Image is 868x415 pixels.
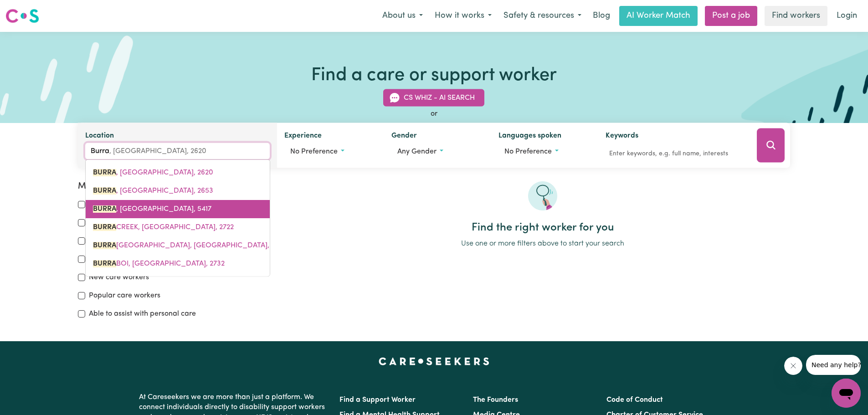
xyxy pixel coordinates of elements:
[5,6,55,14] span: Need any help?
[376,6,429,26] button: About us
[86,200,270,218] a: BURRA, South Australia, 5417
[784,357,802,375] iframe: Close message
[284,143,377,160] button: Worker experience options
[5,8,39,24] img: Careseekers logo
[85,159,270,277] div: menu-options
[93,224,116,231] mark: BURRA
[587,6,616,26] a: Blog
[757,128,785,163] button: Search
[89,290,160,301] label: Popular care workers
[93,187,116,195] mark: BURRA
[498,130,561,143] label: Languages spoken
[606,396,663,404] a: Code of Conduct
[93,187,213,195] span: , [GEOGRAPHIC_DATA], 2653
[339,396,416,404] a: Find a Support Worker
[93,205,211,213] span: , [GEOGRAPHIC_DATA], 5417
[311,65,557,87] h1: Find a care or support worker
[429,6,498,26] button: How it works
[397,148,437,155] span: Any gender
[391,143,484,160] button: Worker gender preference
[619,6,698,26] a: AI Worker Match
[606,147,744,161] input: Enter keywords, e.g. full name, interests
[705,6,757,26] a: Post a job
[93,242,285,249] span: [GEOGRAPHIC_DATA], [GEOGRAPHIC_DATA], 5417
[86,164,270,182] a: BURRA, New South Wales, 2620
[93,205,116,213] mark: BURRA
[93,260,225,267] span: BOI, [GEOGRAPHIC_DATA], 2732
[379,358,489,365] a: Careseekers home page
[606,130,638,143] label: Keywords
[86,255,270,273] a: BURRABOI, New South Wales, 2732
[498,6,587,26] button: Safety & resources
[290,148,338,155] span: No preference
[86,218,270,236] a: BURRA CREEK, New South Wales, 2722
[93,169,213,176] span: , [GEOGRAPHIC_DATA], 2620
[78,181,284,192] h2: More filters:
[504,148,552,155] span: No preference
[93,224,234,231] span: CREEK, [GEOGRAPHIC_DATA], 2722
[391,130,417,143] label: Gender
[89,272,149,283] label: New care workers
[284,130,322,143] label: Experience
[93,260,116,267] mark: BURRA
[85,130,114,143] label: Location
[806,355,861,375] iframe: Message from company
[498,143,591,160] button: Worker language preferences
[383,89,484,107] button: CS Whiz - AI Search
[765,6,827,26] a: Find workers
[93,242,116,249] mark: BURRA
[93,169,116,176] mark: BURRA
[86,236,270,255] a: BURRA EASTERN DISTRICTS, South Australia, 5417
[831,6,863,26] a: Login
[473,396,518,404] a: The Founders
[85,143,270,159] input: Enter a suburb
[86,182,270,200] a: BURRA, New South Wales, 2653
[89,308,196,319] label: Able to assist with personal care
[5,5,39,26] a: Careseekers logo
[295,238,790,249] p: Use one or more filters above to start your search
[832,379,861,408] iframe: Button to launch messaging window
[295,221,790,235] h2: Find the right worker for you
[78,108,791,119] div: or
